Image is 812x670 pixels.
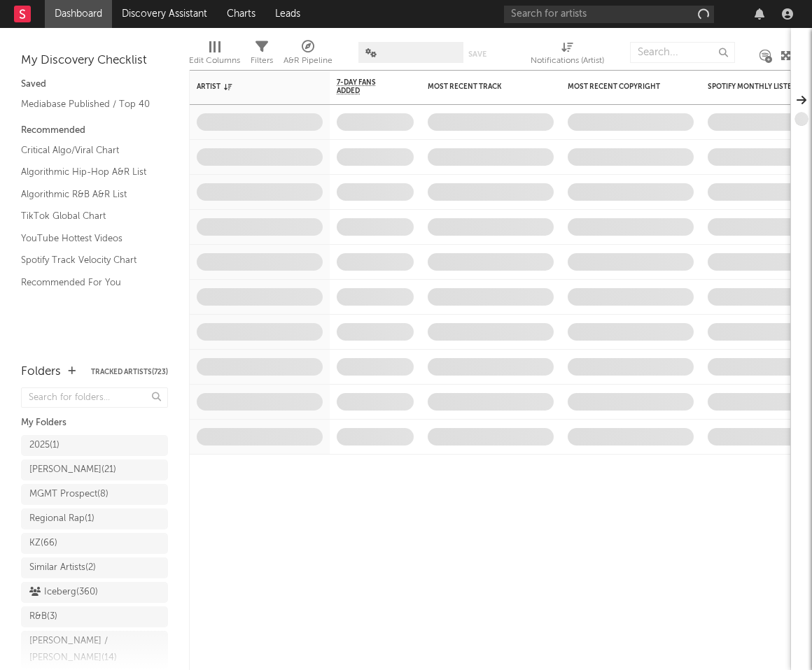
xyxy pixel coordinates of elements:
a: KZ(66) [21,533,168,554]
div: A&R Pipeline [283,52,332,69]
a: MGMT Prospect(8) [21,484,168,505]
span: 7-Day Fans Added [337,78,393,95]
div: Saved [21,76,168,93]
div: Most Recent Copyright [568,83,673,91]
div: Filters [251,35,273,76]
div: Artist [197,83,302,91]
input: Search for folders... [21,387,168,408]
a: TikTok Global Chart [21,208,154,224]
div: Notifications (Artist) [531,35,604,76]
a: [PERSON_NAME](21) [21,459,168,480]
a: Iceberg(360) [21,582,168,603]
div: MGMT Prospect ( 8 ) [29,486,108,503]
div: A&R Pipeline [283,35,332,76]
a: Algorithmic Hip-Hop A&R List [21,164,154,180]
div: Notifications (Artist) [531,52,604,69]
div: My Folders [21,415,168,432]
div: [PERSON_NAME] / [PERSON_NAME] ( 14 ) [29,633,128,667]
div: Regional Rap ( 1 ) [29,511,94,527]
div: Folders [21,364,61,380]
div: Edit Columns [189,52,240,69]
a: Regional Rap(1) [21,508,168,529]
button: Save [468,50,486,58]
a: YouTube Hottest Videos [21,231,154,246]
a: R&B(3) [21,606,168,627]
a: 2025(1) [21,435,168,456]
div: [PERSON_NAME] ( 21 ) [29,462,116,478]
div: Filters [251,52,273,69]
a: Algorithmic R&B A&R List [21,187,154,202]
div: KZ ( 66 ) [29,535,57,552]
a: [PERSON_NAME] / [PERSON_NAME](14) [21,631,168,669]
a: Mediabase Published / Top 40 [21,97,154,112]
div: R&B ( 3 ) [29,608,57,625]
div: Most Recent Track [428,83,533,91]
div: Iceberg ( 360 ) [29,584,98,601]
div: Recommended [21,122,168,139]
div: Similar Artists ( 2 ) [29,559,96,576]
div: My Discovery Checklist [21,52,168,69]
input: Search... [630,42,735,63]
div: 2025 ( 1 ) [29,437,59,454]
a: Spotify Track Velocity Chart [21,252,154,268]
input: Search for artists [504,6,714,23]
a: Critical Algo/Viral Chart [21,143,154,158]
a: Similar Artists(2) [21,557,168,578]
div: Edit Columns [189,35,240,76]
a: Recommended For You [21,275,154,290]
button: Tracked Artists(723) [91,369,168,376]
